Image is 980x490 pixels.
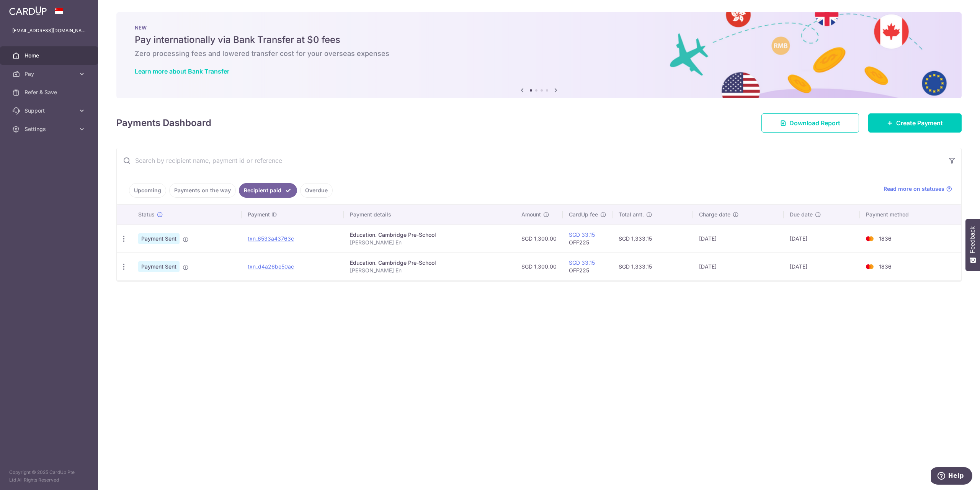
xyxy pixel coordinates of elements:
[784,225,860,252] td: [DATE]
[138,211,155,218] span: Status
[699,211,730,218] span: Charge date
[138,261,180,272] span: Payment Sent
[135,67,229,75] a: Learn more about Bank Transfer
[350,239,509,246] p: [PERSON_NAME] En
[693,252,784,280] td: [DATE]
[350,267,509,274] p: [PERSON_NAME] En
[300,183,333,198] a: Overdue
[612,225,693,252] td: SGD 1,333.15
[129,183,166,198] a: Upcoming
[116,12,962,98] img: Bank transfer banner
[969,226,976,253] span: Feedback
[515,252,563,280] td: SGD 1,300.00
[862,234,877,243] img: Bank Card
[563,252,612,280] td: OFF225
[135,25,943,31] p: NEW
[138,233,180,244] span: Payment Sent
[24,107,75,115] span: Support
[693,225,784,252] td: [DATE]
[619,211,644,218] span: Total amt.
[569,211,598,218] span: CardUp fee
[9,6,47,15] img: CardUp
[515,225,563,252] td: SGD 1,300.00
[790,211,813,218] span: Due date
[242,205,344,225] th: Payment ID
[248,235,294,242] a: txn_6533a43763c
[569,231,595,238] a: SGD 33.15
[761,113,859,133] a: Download Report
[135,49,943,58] h6: Zero processing fees and lowered transfer cost for your overseas expenses
[896,118,943,128] span: Create Payment
[789,118,840,128] span: Download Report
[350,259,509,267] div: Education. Cambridge Pre-School
[868,113,962,133] a: Create Payment
[169,183,236,198] a: Payments on the way
[784,252,860,280] td: [DATE]
[24,88,75,96] span: Refer & Save
[884,185,944,193] span: Read more on statuses
[248,263,294,270] a: txn_d4a26be50ac
[239,183,297,198] a: Recipient paid
[117,148,943,173] input: Search by recipient name, payment id or reference
[116,116,211,130] h4: Payments Dashboard
[569,259,595,266] a: SGD 33.15
[344,205,515,225] th: Payment details
[12,27,86,34] p: [EMAIL_ADDRESS][DOMAIN_NAME]
[612,252,693,280] td: SGD 1,333.15
[521,211,541,218] span: Amount
[879,263,892,270] span: 1836
[862,262,877,271] img: Bank Card
[24,125,75,133] span: Settings
[931,467,972,486] iframe: Opens a widget where you can find more information
[350,231,509,239] div: Education. Cambridge Pre-School
[860,205,961,225] th: Payment method
[24,70,75,78] span: Pay
[24,52,75,59] span: Home
[563,225,612,252] td: OFF225
[879,235,892,242] span: 1836
[135,34,943,46] h5: Pay internationally via Bank Transfer at $0 fees
[884,185,952,193] a: Read more on statuses
[965,219,980,271] button: Feedback - Show survey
